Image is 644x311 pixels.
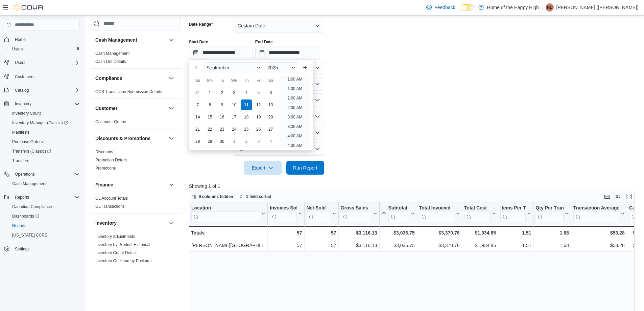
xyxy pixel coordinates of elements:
div: $3,370.76 [419,229,459,237]
button: Cash Management [167,36,175,44]
span: Home [15,37,26,42]
input: Press the down key to enter a popover containing a calendar. Press the escape key to close the po... [189,46,254,60]
span: Cash Management [12,181,46,186]
span: Reports [15,195,29,200]
span: Inventory Count [9,109,80,117]
button: Inventory Count [7,109,82,118]
span: Inventory On Hand by Package [95,258,152,264]
div: day-7 [192,99,203,110]
span: Canadian Compliance [9,203,80,211]
a: Purchase Orders [9,138,46,146]
button: Gross Sales [340,205,377,222]
button: Export [244,161,282,175]
div: Cash Management [90,49,181,68]
a: Cash Out Details [95,59,126,64]
button: Customer [167,104,175,112]
span: Reports [12,223,26,228]
div: Qty Per Transaction [535,205,563,212]
div: We [229,75,240,86]
div: Items Per Transaction [500,205,526,212]
a: Manifests [9,128,32,136]
a: Transfers (Classic) [7,147,82,156]
li: 2:30 AM [285,104,305,112]
a: Home [12,36,28,44]
div: day-28 [192,136,203,147]
div: Net Sold [306,205,331,222]
a: Reports [9,222,29,230]
div: day-21 [192,124,203,135]
li: 3:30 AM [285,123,305,131]
div: Mo [205,75,215,86]
span: Manifests [12,130,29,135]
div: Compliance [90,88,181,98]
div: day-25 [241,124,252,135]
div: day-3 [229,87,240,98]
div: day-18 [241,112,252,123]
div: day-1 [229,136,240,147]
div: 57 [270,229,302,237]
span: OCS Transaction Submission Details [95,89,162,94]
span: Settings [12,245,80,253]
button: Users [7,44,82,54]
div: Total Invoiced [419,205,454,212]
span: Inventory [12,100,80,108]
button: Reports [7,221,82,230]
label: End Date [255,39,273,45]
div: Qty Per Transaction [535,205,563,222]
span: [US_STATE] CCRS [12,232,47,238]
div: day-1 [205,87,215,98]
button: Cash Management [7,179,82,188]
span: Promotions [95,165,116,171]
button: Invoices Sold [270,205,302,222]
p: Showing 1 of 1 [189,183,639,190]
div: Subtotal [388,205,409,212]
span: Dark Mode [461,11,461,12]
button: Purchase Orders [7,137,82,147]
div: $53.28 [573,241,625,249]
a: Dashboards [7,212,82,221]
div: Rebecca Lemesurier (Durette) [546,3,554,12]
div: Totals [191,229,265,237]
a: Settings [12,245,32,253]
div: day-3 [253,136,264,147]
span: Purchase Orders [9,138,80,146]
button: Finance [95,181,166,188]
p: | [542,3,543,12]
div: Th [241,75,252,86]
a: Cash Management [9,180,49,188]
div: $53.28 [573,229,625,237]
li: 3:00 AM [285,113,305,121]
div: day-6 [265,87,276,98]
div: day-5 [253,87,264,98]
button: Keyboard shortcuts [603,193,611,201]
span: Customers [15,74,34,80]
button: Users [12,59,28,67]
div: day-19 [253,112,264,123]
div: day-16 [217,112,228,123]
button: 9 columns hidden [189,193,236,201]
div: Items Per Transaction [500,205,526,222]
div: Location [191,205,260,222]
div: $3,370.76 [419,241,459,249]
a: Transfers (Classic) [9,147,54,155]
a: Users [9,45,25,53]
span: Dashboards [12,214,39,219]
div: day-4 [241,87,252,98]
button: Operations [1,170,82,179]
span: Transfers [9,157,80,165]
button: Inventory [95,220,166,226]
span: 1 field sorted [246,194,271,199]
a: Promotions [95,166,116,171]
div: Invoices Sold [270,205,296,222]
h3: Compliance [95,75,122,82]
div: $1,934.85 [464,229,496,237]
span: Catalog [15,88,29,93]
span: Settings [15,246,29,252]
span: Discounts [95,149,113,155]
button: Home [1,35,82,44]
div: day-29 [205,136,215,147]
div: $3,036.75 [381,241,414,249]
div: day-14 [192,112,203,123]
div: Button. Open the month selector. September is currently selected. [204,62,263,73]
a: Inventory Manager (Classic) [9,119,71,127]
